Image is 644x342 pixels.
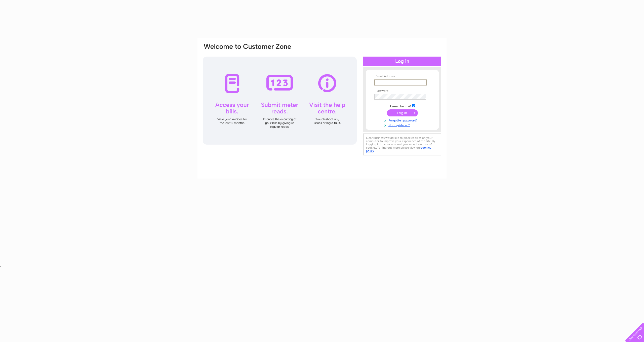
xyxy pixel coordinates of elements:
th: Password: [373,89,431,93]
input: Submit [387,109,418,116]
a: Not registered? [374,122,431,127]
div: Clear Business would like to place cookies on your computer to improve your experience of the sit... [363,134,441,155]
a: Forgotten password? [374,118,431,122]
th: Email Address: [373,75,431,78]
a: cookies policy [366,146,431,153]
td: Remember me? [373,103,431,108]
